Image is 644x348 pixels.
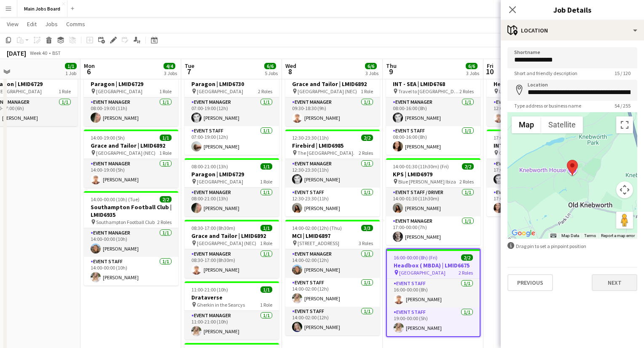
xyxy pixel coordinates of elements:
[387,262,480,269] h3: Headbox ( MBDA) | LMID6675
[501,4,644,15] h3: Job Details
[608,70,637,76] span: 15 / 120
[45,20,58,28] span: Jobs
[616,181,633,198] button: Map camera controls
[264,63,276,69] span: 6/6
[541,116,583,133] button: Show satellite imagery
[285,278,380,307] app-card-role: Event Staff1/114:00-02:00 (12h)[PERSON_NAME]
[298,240,339,246] span: [STREET_ADDRESS]
[59,88,71,94] span: 1 Role
[601,233,635,238] a: Report a map error
[185,220,279,278] app-job-card: 08:30-17:00 (8h30m)1/1Grace and Tailor | LMID6892 [GEOGRAPHIC_DATA] (NEC)1 RoleEvent Manager1/108...
[487,80,581,88] h3: Headbox ( MBDA) | LMID6675
[185,68,279,155] app-job-card: 07:00-19:00 (12h)2/2Paragon | LMID6730 [GEOGRAPHIC_DATA]2 RolesEvent Manager1/107:00-19:00 (12h)[...
[387,279,480,308] app-card-role: Event Staff1/116:00-00:00 (8h)[PERSON_NAME]
[96,88,142,94] span: [GEOGRAPHIC_DATA]
[510,228,537,239] a: Open this area in Google Maps (opens a new window)
[260,178,272,185] span: 1 Role
[486,67,494,76] span: 10
[285,80,380,88] h3: Grace and Tailor | LMID6892
[84,203,178,219] h3: Southampton Football Club | LMID6935
[499,88,525,94] span: LMID offices
[487,68,581,126] app-job-card: 12:00-15:00 (3h)1/1Headbox ( MBDA) | LMID6675 LMID offices1 RoleEvent Manager1/112:00-15:00 (3h)[...
[7,20,19,28] span: View
[394,254,437,261] span: 16:00-00:00 (8h) (Fri)
[487,188,581,216] app-card-role: Event Staff1/117:00-00:00 (7h)[PERSON_NAME]
[387,308,480,336] app-card-role: Event Staff1/119:00-00:00 (5h)[PERSON_NAME]
[386,216,480,245] app-card-role: Event Manager1/117:00-00:00 (7h)[PERSON_NAME]
[65,70,76,76] div: 1 Job
[365,63,377,69] span: 6/6
[66,20,85,28] span: Comms
[84,97,178,126] app-card-role: Event Manager1/108:00-19:00 (11h)[PERSON_NAME]
[185,126,279,155] app-card-role: Event Staff1/107:00-19:00 (12h)[PERSON_NAME]
[459,270,473,276] span: 2 Roles
[52,50,61,56] div: BST
[185,158,279,216] app-job-card: 08:00-21:00 (13h)1/1Paragon | LMID6729 [GEOGRAPHIC_DATA]1 RoleEvent Manager1/108:00-21:00 (13h)[P...
[512,116,541,133] button: Show street map
[197,302,245,308] span: Gherkin in the Searcys
[84,191,178,286] app-job-card: 14:00-00:00 (10h) (Tue)2/2Southampton Football Club | LMID6935 Southampton Football Club2 RolesEv...
[84,68,178,126] app-job-card: 08:00-19:00 (11h)1/1Paragon | LMID6729 [GEOGRAPHIC_DATA]1 RoleEvent Manager1/108:00-19:00 (11h)[P...
[185,294,279,301] h3: Drataverse
[359,150,373,156] span: 2 Roles
[28,50,49,56] span: Week 40
[65,63,77,69] span: 1/1
[91,135,125,141] span: 14:00-19:00 (5h)
[386,158,480,245] app-job-card: 14:00-01:30 (11h30m) (Fri)2/2KPS | LMID6979 Blue [PERSON_NAME] Ibiza2 RolesEvent Staff / Driver1/...
[24,19,40,30] a: Edit
[386,80,480,88] h3: INT - SEA | LMID6768
[191,286,228,293] span: 11:00-21:00 (10h)
[365,70,378,76] div: 3 Jobs
[393,163,449,170] span: 14:00-01:30 (11h30m) (Fri)
[197,240,256,246] span: [GEOGRAPHIC_DATA] (NEC)
[285,188,380,216] app-card-role: Event Staff1/112:30-23:30 (11h)[PERSON_NAME]
[285,68,380,126] div: 09:30-18:30 (9h)1/1Grace and Tailor | LMID6892 [GEOGRAPHIC_DATA] (NEC)1 RoleEvent Manager1/109:30...
[386,126,480,155] app-card-role: Event Staff1/108:00-16:00 (8h)[PERSON_NAME]
[84,129,178,188] app-job-card: 14:00-19:00 (5h)1/1Grace and Tailor | LMID6892 [GEOGRAPHIC_DATA] (NEC)1 RoleEvent Manager1/114:00...
[285,97,380,126] app-card-role: Event Manager1/109:30-18:30 (9h)[PERSON_NAME]
[507,103,588,109] span: Type address or business name
[258,88,272,94] span: 2 Roles
[91,196,140,202] span: 14:00-00:00 (10h) (Tue)
[510,228,537,239] img: Google
[164,70,177,76] div: 3 Jobs
[285,232,380,240] h3: MCI | LMID6897
[191,225,235,231] span: 08:30-17:00 (8h30m)
[284,67,296,76] span: 8
[185,62,194,70] span: Tue
[359,240,373,246] span: 3 Roles
[386,62,397,70] span: Thu
[499,150,560,156] span: Café en [GEOGRAPHIC_DATA], [GEOGRAPHIC_DATA]
[361,135,373,141] span: 2/2
[27,20,37,28] span: Edit
[608,103,637,109] span: 54 / 255
[185,80,279,88] h3: Paragon | LMID6730
[501,20,644,40] div: Location
[285,129,380,216] app-job-card: 12:30-23:30 (11h)2/2Firebird | LMID6985 The [GEOGRAPHIC_DATA].2 RolesEvent Manager1/112:30-23:30 ...
[386,97,480,126] app-card-role: Event Manager1/108:00-16:00 (8h)[PERSON_NAME]
[185,97,279,126] app-card-role: Event Manager1/107:00-19:00 (12h)[PERSON_NAME]
[494,135,539,141] span: 17:00-00:00 (7h) (Sat)
[185,170,279,178] h3: Paragon | LMID6729
[185,188,279,216] app-card-role: Event Manager1/108:00-21:00 (13h)[PERSON_NAME]
[260,163,272,170] span: 1/1
[83,67,95,76] span: 6
[185,281,279,340] app-job-card: 11:00-21:00 (10h)1/1Drataverse Gherkin in the Searcys1 RoleEvent Manager1/111:00-21:00 (10h)[PERS...
[183,67,194,76] span: 7
[616,116,633,133] button: Toggle fullscreen view
[507,274,553,291] button: Previous
[160,135,172,141] span: 1/1
[63,19,89,30] a: Comms
[157,219,172,225] span: 2 Roles
[386,68,480,155] div: 08:00-16:00 (8h)2/2INT - SEA | LMID6768 Travel to [GEOGRAPHIC_DATA]2 RolesEvent Manager1/108:00-1...
[260,240,272,246] span: 1 Role
[361,225,373,231] span: 3/3
[285,159,380,188] app-card-role: Event Manager1/112:30-23:30 (11h)[PERSON_NAME]
[399,270,445,276] span: [GEOGRAPHIC_DATA]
